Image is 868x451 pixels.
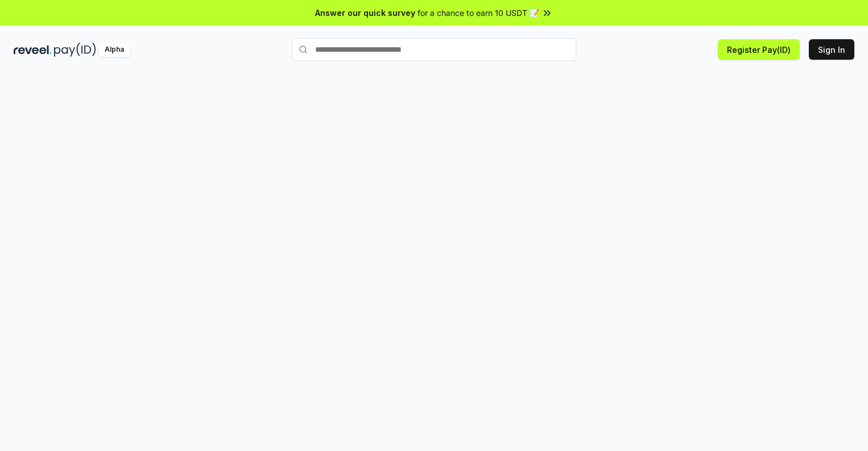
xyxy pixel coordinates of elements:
[809,39,854,60] button: Sign In
[14,43,52,57] img: reveel_dark
[54,43,96,57] img: pay_id
[98,43,130,57] div: Alpha
[718,39,800,60] button: Register Pay(ID)
[418,7,539,19] span: for a chance to earn 10 USDT 📝
[315,7,415,19] span: Answer our quick survey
